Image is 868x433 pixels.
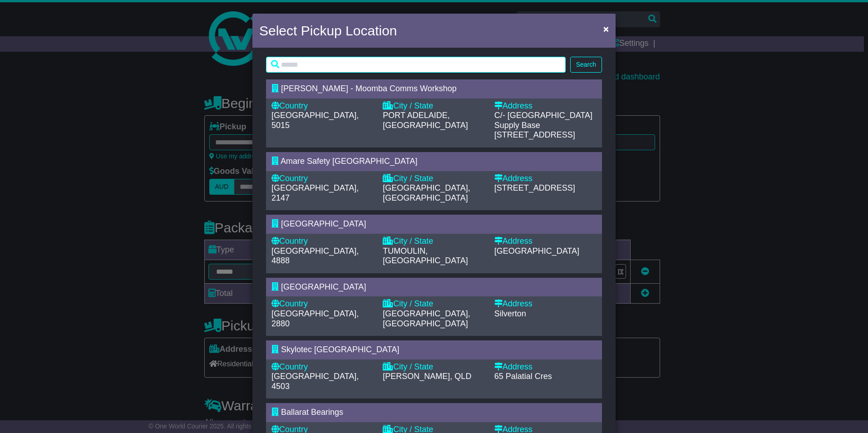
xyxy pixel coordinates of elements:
[383,309,470,328] span: [GEOGRAPHIC_DATA], [GEOGRAPHIC_DATA]
[494,183,575,192] span: [STREET_ADDRESS]
[271,246,359,266] span: [GEOGRAPHIC_DATA], 4888
[271,111,359,130] span: [GEOGRAPHIC_DATA], 5015
[494,174,597,184] div: Address
[271,362,374,372] div: Country
[281,219,366,228] span: [GEOGRAPHIC_DATA]
[281,84,457,93] span: [PERSON_NAME] - Moomba Comms Workshop
[494,309,526,318] span: Silverton
[383,236,485,246] div: City / State
[494,101,597,111] div: Address
[383,174,485,184] div: City / State
[281,408,343,417] span: Ballarat Bearings
[383,246,468,266] span: TUMOULIN, [GEOGRAPHIC_DATA]
[494,372,552,381] span: 65 Palatial Cres
[383,183,470,202] span: [GEOGRAPHIC_DATA], [GEOGRAPHIC_DATA]
[383,362,485,372] div: City / State
[383,372,471,381] span: [PERSON_NAME], QLD
[271,236,374,246] div: Country
[603,24,609,34] span: ×
[494,299,597,309] div: Address
[570,57,602,73] button: Search
[494,111,592,130] span: C/- [GEOGRAPHIC_DATA] Supply Base
[271,309,359,328] span: [GEOGRAPHIC_DATA], 2880
[383,299,485,309] div: City / State
[281,345,399,354] span: Skylotec [GEOGRAPHIC_DATA]
[271,372,359,391] span: [GEOGRAPHIC_DATA], 4503
[271,174,374,184] div: Country
[599,20,613,38] button: Close
[494,362,597,372] div: Address
[383,111,468,130] span: PORT ADELAIDE, [GEOGRAPHIC_DATA]
[281,157,417,166] span: Amare Safety [GEOGRAPHIC_DATA]
[271,101,374,111] div: Country
[494,130,575,139] span: [STREET_ADDRESS]
[259,20,397,41] h4: Select Pickup Location
[494,246,579,256] span: [GEOGRAPHIC_DATA]
[281,282,366,291] span: [GEOGRAPHIC_DATA]
[383,101,485,111] div: City / State
[271,299,374,309] div: Country
[494,236,597,246] div: Address
[271,183,359,202] span: [GEOGRAPHIC_DATA], 2147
